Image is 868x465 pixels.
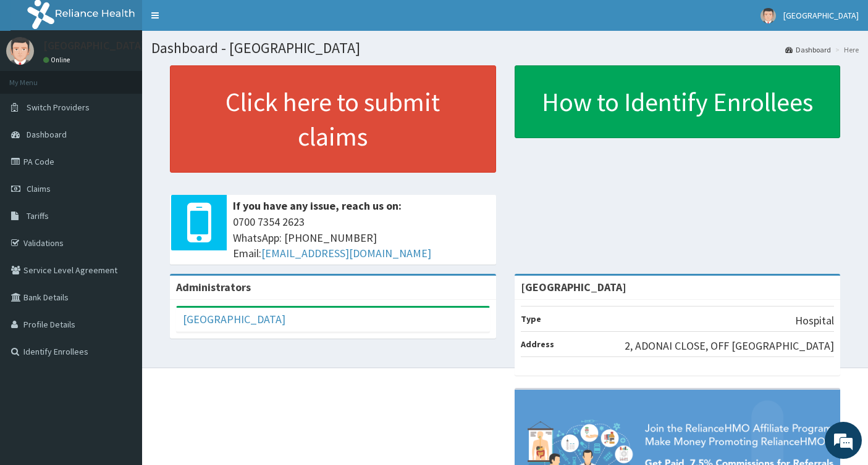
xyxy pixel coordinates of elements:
[761,8,776,23] img: User Image
[27,210,49,221] span: Tariffs
[521,280,626,294] strong: [GEOGRAPHIC_DATA]
[27,129,67,140] span: Dashboard
[183,312,285,326] a: [GEOGRAPHIC_DATA]
[170,65,496,173] a: Click here to submit claims
[43,56,73,64] a: Online
[151,40,859,56] h1: Dashboard - [GEOGRAPHIC_DATA]
[625,338,834,354] p: 2, ADONAI CLOSE, OFF [GEOGRAPHIC_DATA]
[43,40,145,51] p: [GEOGRAPHIC_DATA]
[27,183,51,194] span: Claims
[785,44,831,55] a: Dashboard
[521,339,554,350] b: Address
[521,313,541,324] b: Type
[832,44,859,55] li: Here
[795,313,834,329] p: Hospital
[233,214,490,261] span: 0700 7354 2623 WhatsApp: [PHONE_NUMBER] Email:
[783,10,859,21] span: [GEOGRAPHIC_DATA]
[261,246,431,260] a: [EMAIL_ADDRESS][DOMAIN_NAME]
[6,37,34,65] img: User Image
[27,102,90,113] span: Switch Providers
[176,280,251,294] b: Administrators
[233,199,402,213] b: If you have any issue, reach us on:
[515,65,841,138] a: How to Identify Enrollees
